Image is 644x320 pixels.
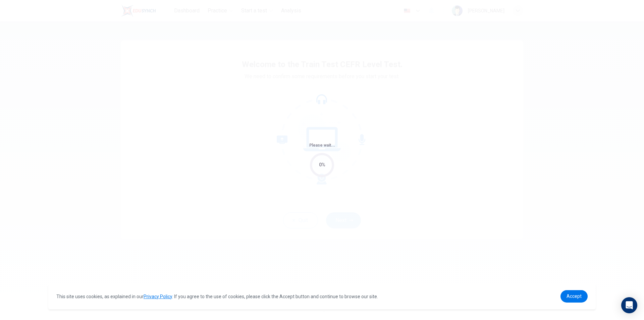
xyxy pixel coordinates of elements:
[567,294,582,299] span: Accept
[319,161,325,169] div: 0%
[48,283,596,309] div: cookieconsent
[560,290,588,303] a: dismiss cookie message
[621,297,637,313] div: Open Intercom Messenger
[144,294,172,299] a: Privacy Policy
[56,294,378,299] span: This site uses cookies, as explained in our . If you agree to the use of cookies, please click th...
[309,143,335,148] span: Please wait...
